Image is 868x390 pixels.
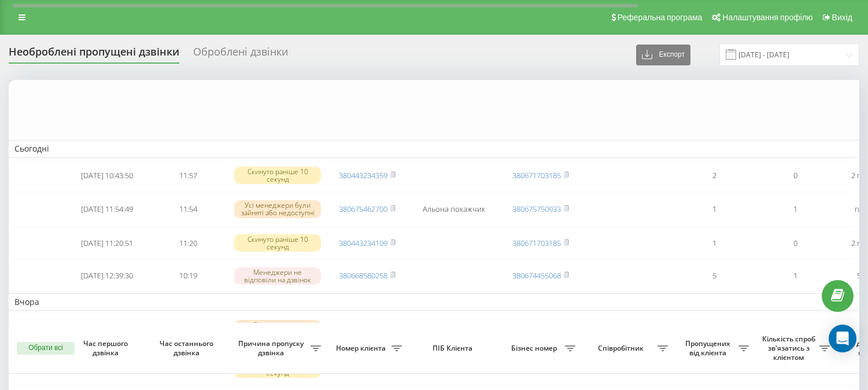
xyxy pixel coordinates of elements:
[674,313,755,351] td: 1
[679,339,738,357] span: Пропущених від клієнта
[674,228,755,259] td: 1
[234,267,321,285] div: Менеджери не відповіли на дзвінок
[234,339,311,357] span: Причина пропуску дзвінка
[67,160,147,191] td: [DATE] 10:43:50
[587,344,658,353] span: Співробітник
[193,46,288,64] div: Оброблені дзвінки
[147,260,228,291] td: 10:19
[512,170,561,181] a: 380671703185
[339,204,387,214] a: 380675462700
[618,13,703,22] span: Реферальна програма
[506,344,565,353] span: Бізнес номер
[755,193,836,225] td: 1
[234,234,321,252] div: Скинуто раніше 10 секунд
[512,204,561,214] a: 380675750933
[755,260,836,291] td: 1
[157,339,219,357] span: Час останнього дзвінка
[722,13,812,22] span: Налаштування профілю
[67,260,147,291] td: [DATE] 12:39:30
[234,200,321,218] div: Усі менеджери були зайняті або недоступні
[76,339,138,357] span: Час першого дзвінка
[674,160,755,191] td: 2
[418,344,490,353] span: ПІБ Клієнта
[760,334,819,362] span: Кількість спроб зв'язатись з клієнтом
[339,270,387,281] a: 380668580258
[636,45,690,65] button: Експорт
[67,228,147,259] td: [DATE] 11:20:51
[9,46,179,64] div: Необроблені пропущені дзвінки
[147,193,228,225] td: 11:54
[832,13,852,22] span: Вихід
[147,313,228,351] td: 23:07
[147,160,228,191] td: 11:57
[755,313,836,351] td: 1
[755,160,836,191] td: 0
[512,238,561,248] a: 380671703185
[234,320,321,345] div: Скинуто під час вітального повідомлення
[339,170,387,181] a: 380443234359
[674,193,755,225] td: 1
[674,260,755,291] td: 5
[147,228,228,259] td: 11:20
[339,238,387,248] a: 380443234109
[17,342,75,355] button: Обрати всі
[829,325,856,352] div: Open Intercom Messenger
[333,344,391,353] span: Номер клієнта
[512,270,561,281] a: 380674455068
[755,228,836,259] td: 0
[67,313,147,351] td: [DATE] 23:07:07
[234,167,321,184] div: Скинуто раніше 10 секунд
[408,193,500,225] td: Альона покажчик
[67,193,147,225] td: [DATE] 11:54:49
